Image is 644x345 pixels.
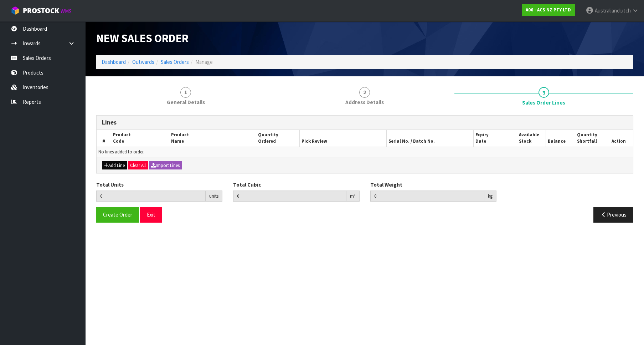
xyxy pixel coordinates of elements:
[96,191,206,202] input: Total Units
[102,161,127,170] button: Add Line
[96,31,189,45] span: New Sales Order
[517,130,546,147] th: Available Stock
[604,130,633,147] th: Action
[346,191,360,202] div: m³
[180,87,191,98] span: 1
[526,7,571,13] strong: A06 - ACS NZ PTY LTD
[206,191,222,202] div: units
[128,161,148,170] button: Clear All
[96,181,124,188] label: Total Units
[195,59,213,65] span: Manage
[161,59,189,65] a: Sales Orders
[299,130,386,147] th: Pick Review
[23,6,59,15] span: ProStock
[103,211,132,218] span: Create Order
[102,119,628,126] h3: Lines
[132,59,154,65] a: Outwards
[97,147,633,157] td: No lines added to order.
[593,207,633,222] button: Previous
[484,191,496,202] div: kg
[386,130,473,147] th: Serial No. / Batch No.
[359,87,370,98] span: 2
[96,207,139,222] button: Create Order
[539,87,549,98] span: 3
[61,8,72,15] small: WMS
[11,6,20,15] img: cube-alt.png
[256,130,299,147] th: Quantity Ordered
[140,207,162,222] button: Exit
[595,7,631,14] span: Australianclutch
[111,130,169,147] th: Product Code
[546,130,575,147] th: Balance
[474,130,517,147] th: Expiry Date
[522,99,565,106] span: Sales Order Lines
[97,130,111,147] th: #
[233,181,261,188] label: Total Cubic
[149,161,182,170] button: Import Lines
[96,110,633,228] span: Sales Order Lines
[370,191,484,202] input: Total Weight
[370,181,402,188] label: Total Weight
[575,130,604,147] th: Quantity Shortfall
[233,191,346,202] input: Total Cubic
[169,130,256,147] th: Product Name
[167,98,205,106] span: General Details
[102,59,126,65] a: Dashboard
[345,98,384,106] span: Address Details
